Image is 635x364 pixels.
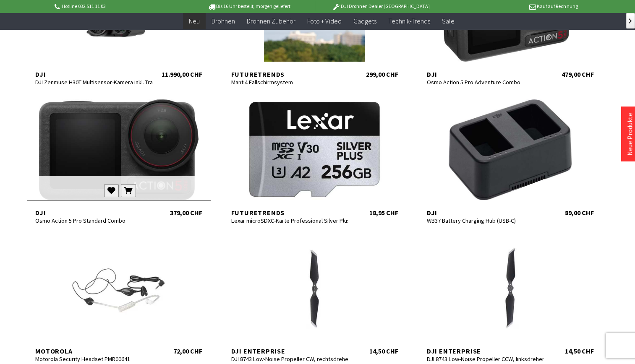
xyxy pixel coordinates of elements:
[53,1,184,11] p: Hotline 032 511 11 03
[625,113,634,156] a: Neue Produkte
[418,99,602,217] a: DJI WB37 Battery Charging Hub (USB-C) 89,00 CHF
[382,13,436,30] a: Technik-Trends
[629,18,632,23] span: 
[173,347,202,355] div: 72,00 CHF
[35,217,152,224] div: Osmo Action 5 Pro Standard Combo
[35,78,152,86] div: DJI Zenmuse H30T Multisensor-Kamera inkl. Transportkoffer für Matrice 300/350 RTK
[247,17,295,25] span: Drohnen Zubehör
[35,347,152,355] div: Motorola
[301,13,347,30] a: Foto + Video
[35,208,152,217] div: DJI
[189,17,200,25] span: Neu
[427,208,544,217] div: DJI
[35,70,152,78] div: DJI
[347,13,382,30] a: Gadgets
[183,13,206,30] a: Neu
[369,347,398,355] div: 14,50 CHF
[162,70,202,78] div: 11.990,00 CHF
[427,217,544,224] div: WB37 Battery Charging Hub (USB-C)
[427,355,544,363] div: DJI 8743 Low-Noise Propeller CCW, linksdrehend
[222,238,406,355] a: DJI Enterprise DJI 8743 Low-Noise Propeller CW, rechtsdrehend 14,50 CHF
[427,347,544,355] div: DJI Enterprise
[212,17,235,25] span: Drohnen
[307,17,341,25] span: Foto + Video
[442,17,454,25] span: Sale
[231,217,348,224] div: Lexar microSDXC-Karte Professional Silver Plus 64 GB bis 256 GB
[35,355,152,363] div: Motorola Security Headset PMR00641
[206,13,241,30] a: Drohnen
[231,347,348,355] div: DJI Enterprise
[353,17,376,25] span: Gadgets
[418,238,602,355] a: DJI Enterprise DJI 8743 Low-Noise Propeller CCW, linksdrehend 14,50 CHF
[565,208,594,217] div: 89,00 CHF
[184,1,315,11] p: Bis 16 Uhr bestellt, morgen geliefert.
[170,208,202,217] div: 379,00 CHF
[427,78,544,86] div: Osmo Action 5 Pro Adventure Combo
[447,1,578,11] p: Kauf auf Rechnung
[436,13,460,30] a: Sale
[427,70,544,78] div: DJI
[27,99,211,217] a: DJI Osmo Action 5 Pro Standard Combo 379,00 CHF
[241,13,301,30] a: Drohnen Zubehör
[562,70,594,78] div: 479,00 CHF
[315,1,446,11] p: DJI Drohnen Dealer [GEOGRAPHIC_DATA]
[565,347,594,355] div: 14,50 CHF
[27,238,211,355] a: Motorola Motorola Security Headset PMR00641 72,00 CHF
[388,17,430,25] span: Technik-Trends
[231,355,348,363] div: DJI 8743 Low-Noise Propeller CW, rechtsdrehend
[369,208,398,217] div: 18,95 CHF
[222,99,406,217] a: Futuretrends Lexar microSDXC-Karte Professional Silver Plus 64 GB bis 256 GB 18,95 CHF
[231,208,348,217] div: Futuretrends
[231,78,348,86] div: Manti4 Fallschirmsystem
[366,70,398,78] div: 299,00 CHF
[231,70,348,78] div: Futuretrends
